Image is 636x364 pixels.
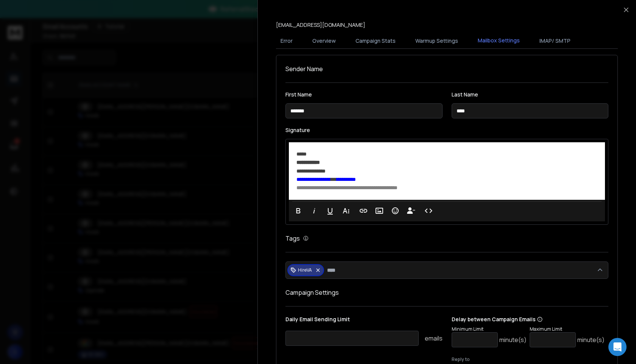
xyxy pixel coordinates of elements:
button: Warmup Settings [411,33,463,49]
button: Insert Link (⌘K) [356,203,371,218]
p: Daily Email Sending Limit [285,316,443,326]
p: emails [425,334,443,343]
button: Campaign Stats [351,33,400,49]
label: Last Name [452,92,609,97]
button: Underline (⌘U) [323,203,337,218]
button: Insert Unsubscribe Link [404,203,418,218]
button: More Text [339,203,353,218]
button: Emoticons [388,203,402,218]
p: Maximum Limit [530,326,605,332]
button: Italic (⌘I) [307,203,321,218]
div: Open Intercom Messenger [608,338,627,356]
p: [EMAIL_ADDRESS][DOMAIN_NAME] [276,21,365,29]
p: HireVA [298,267,312,273]
label: Reply to [452,356,609,362]
button: Mailbox Settings [473,32,524,50]
p: Delay between Campaign Emails [452,316,605,323]
button: Error [276,33,297,49]
h1: Tags [285,234,300,243]
label: First Name [285,92,443,97]
button: Bold (⌘B) [291,203,306,218]
button: Overview [308,33,340,49]
button: Insert Image (⌘P) [372,203,387,218]
button: Code View [421,203,436,218]
p: Minimum Limit [452,326,527,332]
button: IMAP/ SMTP [535,33,575,49]
h1: Campaign Settings [285,288,608,297]
p: minute(s) [499,335,527,344]
h1: Sender Name [285,64,608,73]
p: minute(s) [577,335,605,344]
label: Signature [285,128,608,133]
